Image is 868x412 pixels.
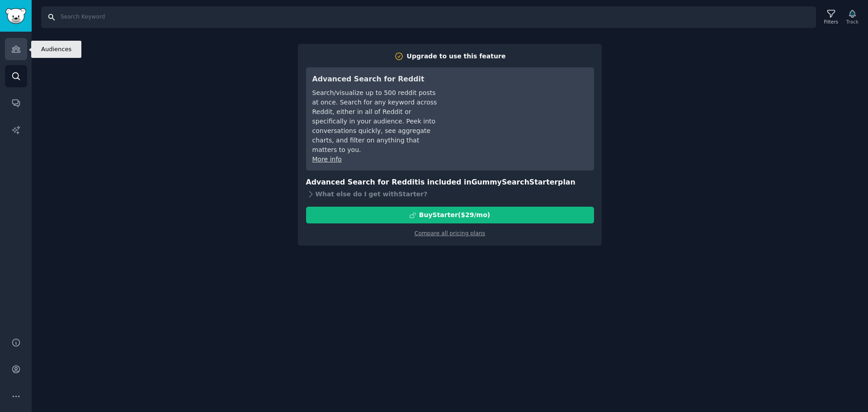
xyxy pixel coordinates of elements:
[312,74,439,85] h3: Advanced Search for Reddit
[472,178,558,186] span: GummySearch Starter
[306,188,594,200] div: What else do I get with Starter ?
[5,8,26,24] img: GummySearch logo
[306,177,594,188] h3: Advanced Search for Reddit is included in plan
[824,19,838,25] div: Filters
[415,230,485,237] a: Compare all pricing plans
[419,210,490,220] div: Buy Starter ($ 29 /mo )
[306,207,594,223] button: BuyStarter($29/mo)
[312,156,342,163] a: More info
[407,52,506,61] div: Upgrade to use this feature
[41,6,816,28] input: Search Keyword
[452,74,588,142] iframe: YouTube video player
[312,88,439,155] div: Search/visualize up to 500 reddit posts at once. Search for any keyword across Reddit, either in ...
